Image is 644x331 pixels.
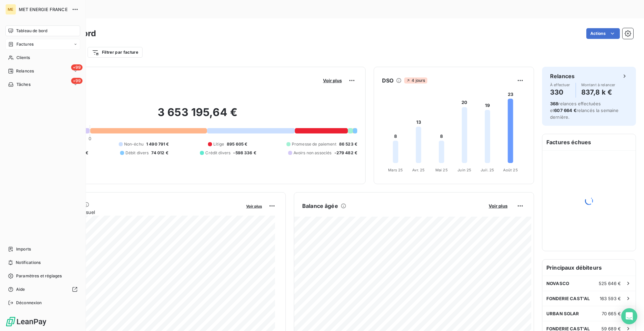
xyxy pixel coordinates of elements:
span: Notifications [16,260,41,266]
span: Déconnexion [16,300,42,306]
span: NOVASCO [546,281,569,286]
button: Voir plus [321,77,344,84]
span: Voir plus [323,78,342,83]
span: 607 664 € [554,108,576,113]
span: 1 490 791 € [146,141,169,147]
a: Aide [5,284,80,295]
span: Relances [16,68,34,74]
span: +99 [71,78,83,84]
span: -598 336 € [233,150,256,156]
a: +99Relances [5,66,80,76]
span: Crédit divers [205,150,230,156]
span: 525 646 € [599,281,621,286]
img: Logo LeanPay [5,316,47,327]
tspan: Mai 25 [435,168,448,172]
h4: 330 [550,87,570,98]
h2: 3 653 195,64 € [38,106,357,126]
span: 0 [89,136,91,141]
span: Voir plus [246,204,262,209]
tspan: Avr. 25 [412,168,425,172]
a: Factures [5,39,80,50]
a: Tableau de bord [5,25,80,36]
span: Paramètres et réglages [16,273,62,279]
a: Paramètres et réglages [5,271,80,281]
span: Aide [16,286,25,292]
span: Factures [16,41,34,47]
span: +99 [71,64,83,70]
button: Voir plus [244,203,264,209]
span: Tâches [16,81,31,88]
tspan: Juin 25 [458,168,471,172]
span: Avoirs non associés [293,150,332,156]
button: Actions [586,28,620,39]
a: +99Tâches [5,79,80,90]
span: 163 593 € [600,296,621,301]
tspan: Juil. 25 [481,168,494,172]
h6: Factures échues [542,134,636,150]
a: Imports [5,244,80,255]
span: Non-échu [124,141,144,147]
span: FONDERIE CAST'AL [546,296,590,301]
span: 74 012 € [151,150,168,156]
span: -279 482 € [334,150,358,156]
a: Clients [5,52,80,63]
h6: Principaux débiteurs [542,260,636,276]
span: Clients [16,55,30,61]
span: Promesse de paiement [292,141,336,147]
span: Montant à relancer [581,83,615,87]
span: URBAN SOLAR [546,311,579,316]
h4: 837,8 k € [581,87,615,98]
span: Tableau de bord [16,28,47,34]
span: relances effectuées et relancés la semaine dernière. [550,101,619,120]
h6: Relances [550,72,575,80]
h6: Balance âgée [302,202,338,210]
span: 70 665 € [602,311,621,316]
span: 4 jours [404,77,427,84]
span: Imports [16,246,31,252]
span: À effectuer [550,83,570,87]
span: 86 523 € [339,141,357,147]
span: Voir plus [489,203,507,209]
button: Voir plus [487,203,509,209]
span: Litige [213,141,224,147]
span: 895 605 € [227,141,247,147]
span: 368 [550,101,558,106]
span: Débit divers [125,150,149,156]
span: Chiffre d'affaires mensuel [38,209,241,216]
tspan: Août 25 [503,168,518,172]
tspan: Mars 25 [388,168,403,172]
h6: DSO [382,76,393,85]
div: Open Intercom Messenger [621,308,637,324]
button: Filtrer par facture [88,47,143,58]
